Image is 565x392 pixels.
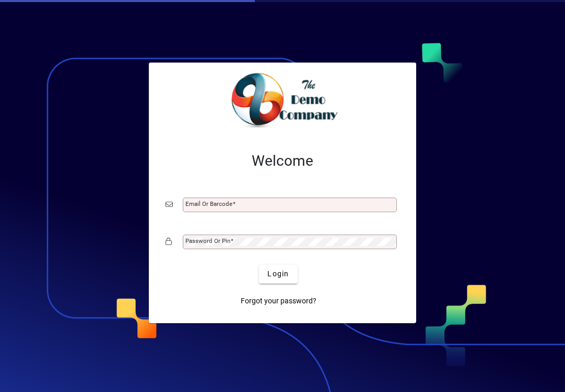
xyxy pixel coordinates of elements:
a: Forgot your password? [237,292,321,311]
mat-label: Email or Barcode [185,200,232,207]
span: Forgot your password? [241,296,316,307]
h2: Welcome [166,152,399,170]
span: Login [267,268,289,279]
mat-label: Password or Pin [185,237,230,244]
button: Login [259,265,297,284]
